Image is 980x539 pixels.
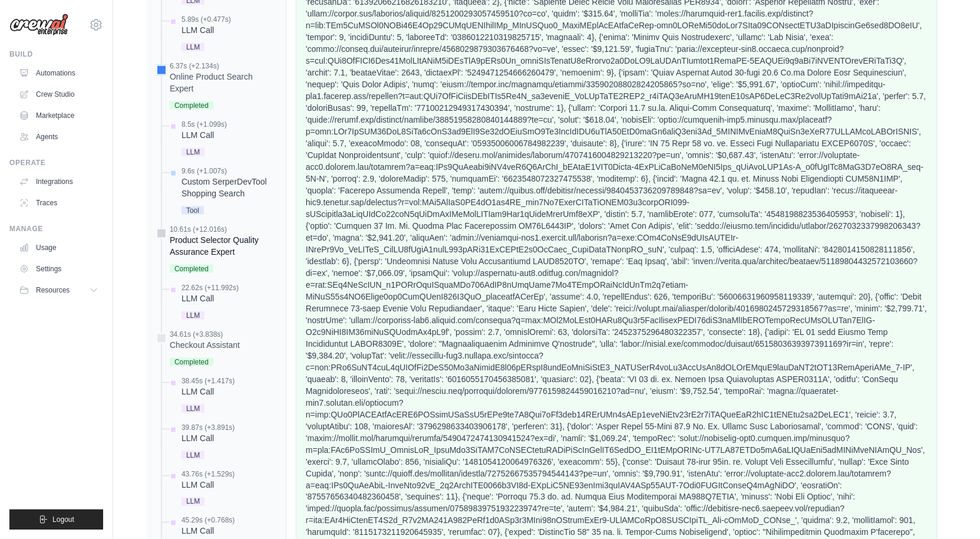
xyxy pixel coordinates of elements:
[14,172,103,191] a: Integrations
[182,405,204,413] span: LLM
[182,432,235,444] div: LLM Call
[170,61,276,71] div: 6.37s (+2.134s)
[36,285,70,295] span: Resources
[9,158,103,167] div: Operate
[170,358,213,366] span: Completed
[14,64,103,83] a: Automations
[170,234,276,258] div: Product Selector Quality Assurance Expert
[9,224,103,234] div: Manage
[14,106,103,125] a: Marketplace
[170,330,240,339] div: 34.61s (+3.838s)
[9,14,68,36] img: Logo
[14,127,103,146] a: Agents
[182,423,235,432] div: 39.87s (+3.891s)
[170,265,213,273] span: Completed
[14,85,103,104] a: Crew Studio
[182,376,235,386] div: 38.45s (+1.417s)
[170,101,213,110] span: Completed
[9,510,103,530] button: Logout
[182,43,204,51] span: LLM
[182,283,239,292] div: 22.62s (+11.992s)
[14,193,103,212] a: Traces
[182,386,235,397] div: LLM Call
[182,166,276,176] div: 9.6s (+1.007s)
[921,482,980,539] iframe: Chat Widget
[182,479,235,491] div: LLM Call
[170,71,276,94] div: Online Product Search Expert
[170,339,240,351] div: Checkout Assistant
[182,24,231,36] div: LLM Call
[182,176,276,199] div: Custom SerperDevTool Shopping Search
[182,206,204,215] span: Tool
[14,238,103,257] a: Usage
[52,515,74,524] span: Logout
[182,15,231,24] div: 5.89s (+0.477s)
[182,129,227,141] div: LLM Call
[14,259,103,278] a: Settings
[9,50,103,59] div: Build
[170,225,276,234] div: 10.61s (+12.016s)
[182,498,204,506] span: LLM
[182,148,204,156] span: LLM
[182,451,204,459] span: LLM
[14,281,103,300] button: Resources
[182,120,227,129] div: 8.5s (+1.099s)
[182,469,235,479] div: 43.76s (+1.529s)
[182,516,235,525] div: 45.29s (+0.768s)
[182,525,235,537] div: LLM Call
[182,292,239,304] div: LLM Call
[182,311,204,320] span: LLM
